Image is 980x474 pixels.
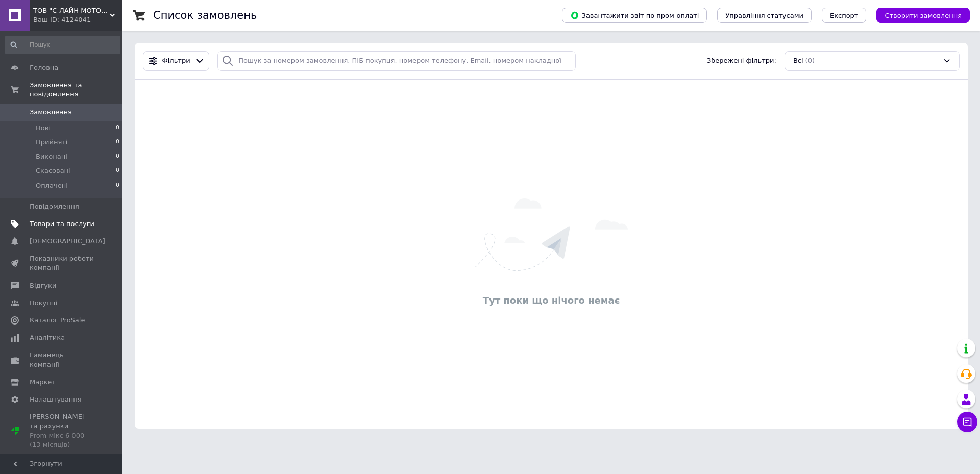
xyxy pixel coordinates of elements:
[140,294,963,307] div: Тут поки що нічого немає
[30,316,85,325] span: Каталог ProSale
[30,219,94,229] span: Товари та послуги
[217,51,576,71] input: Пошук за номером замовлення, ПІБ покупця, номером телефону, Email, номером накладної
[5,36,120,54] input: Пошук
[570,11,699,20] span: Завантажити звіт по пром-оплаті
[830,12,859,19] span: Експорт
[30,431,94,450] div: Prom мікс 6 000 (13 місяців)
[116,152,119,161] span: 0
[30,63,58,72] span: Головна
[30,412,94,450] span: [PERSON_NAME] та рахунки
[36,152,67,161] span: Виконані
[30,254,94,272] span: Показники роботи компанії
[957,412,977,432] button: Чат з покупцем
[717,8,812,23] button: Управління статусами
[30,108,72,117] span: Замовлення
[36,138,67,147] span: Прийняті
[30,237,105,246] span: [DEMOGRAPHIC_DATA]
[30,81,122,99] span: Замовлення та повідомлення
[562,8,707,23] button: Завантажити звіт по пром-оплаті
[885,12,962,19] span: Створити замовлення
[36,166,70,176] span: Скасовані
[30,395,82,404] span: Налаштування
[30,378,56,387] span: Маркет
[33,15,122,24] div: Ваш ID: 4124041
[707,56,776,66] span: Збережені фільтри:
[30,333,65,342] span: Аналітика
[116,166,119,176] span: 0
[30,298,57,308] span: Покупці
[116,138,119,147] span: 0
[162,56,190,66] span: Фільтри
[866,11,970,19] a: Створити замовлення
[36,123,51,133] span: Нові
[36,181,68,190] span: Оплачені
[116,123,119,133] span: 0
[30,202,79,211] span: Повідомлення
[725,12,803,19] span: Управління статусами
[793,56,803,66] span: Всі
[116,181,119,190] span: 0
[876,8,970,23] button: Створити замовлення
[30,351,94,369] span: Гаманець компанії
[153,9,257,21] h1: Список замовлень
[822,8,867,23] button: Експорт
[30,281,56,290] span: Відгуки
[805,57,815,64] span: (0)
[33,6,110,15] span: ТОВ "С-ЛАЙН МОТОРС ЮА"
